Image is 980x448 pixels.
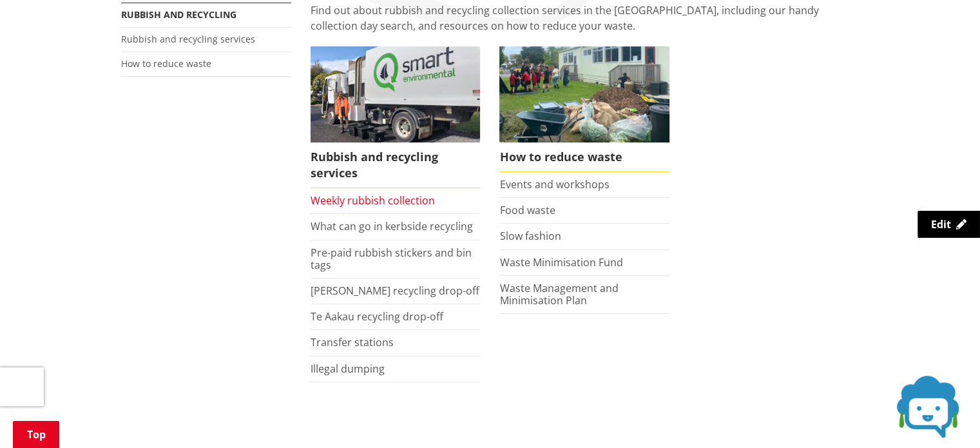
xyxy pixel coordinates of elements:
[311,46,481,188] a: Rubbish and recycling services
[311,335,394,349] a: Transfer stations
[121,33,255,45] a: Rubbish and recycling services
[311,246,472,272] a: Pre-paid rubbish stickers and bin tags
[311,142,481,188] span: Rubbish and recycling services
[311,46,481,142] img: Rubbish and recycling services
[499,203,555,217] a: Food waste
[918,211,980,238] a: Edit
[311,309,443,324] a: Te Aakau recycling drop-off
[311,3,860,34] p: Find out about rubbish and recycling collection services in the [GEOGRAPHIC_DATA], including our ...
[121,57,211,70] a: How to reduce waste
[499,46,669,142] img: Reducing waste
[121,8,236,21] a: Rubbish and recycling
[13,421,59,448] a: Top
[499,46,669,172] a: How to reduce waste
[311,193,435,208] a: Weekly rubbish collection
[311,219,473,233] a: What can go in kerbside recycling
[499,142,669,172] span: How to reduce waste
[499,229,561,243] a: Slow fashion
[499,255,622,269] a: Waste Minimisation Fund
[499,281,618,307] a: Waste Management and Minimisation Plan
[311,284,479,298] a: [PERSON_NAME] recycling drop-off
[499,177,609,191] a: Events and workshops
[931,217,951,231] span: Edit
[311,362,385,376] a: Illegal dumping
